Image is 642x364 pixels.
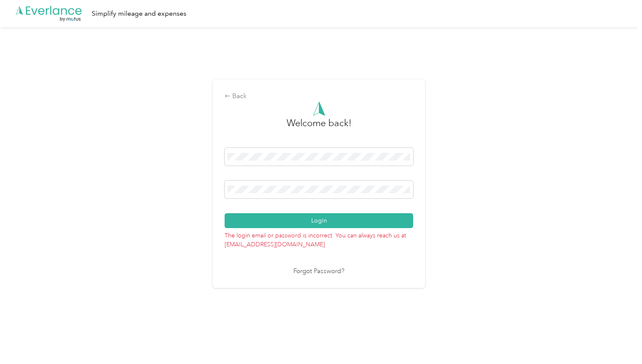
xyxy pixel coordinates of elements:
[225,91,413,102] div: Back
[92,8,186,19] div: Simplify mileage and expenses
[287,116,352,139] h3: greeting
[293,267,344,277] a: Forgot Password?
[225,228,413,249] p: The login email or password is incorrect. You can always reach us at [EMAIL_ADDRESS][DOMAIN_NAME]
[225,213,413,228] button: Login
